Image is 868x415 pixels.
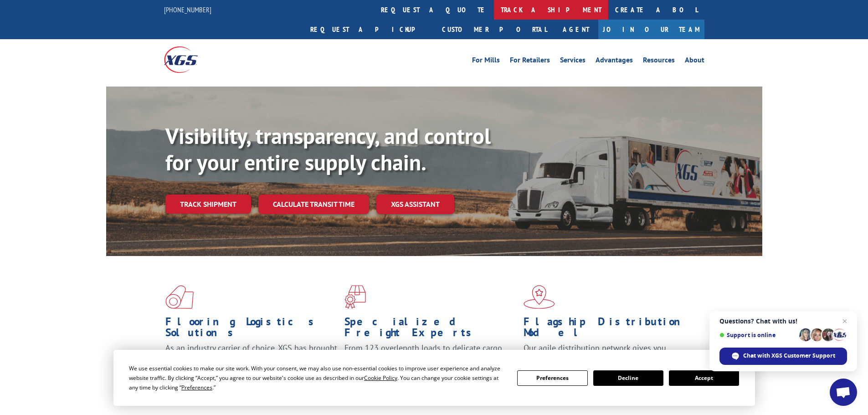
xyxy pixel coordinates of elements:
span: Chat with XGS Customer Support [719,348,847,365]
a: Calculate transit time [258,195,369,214]
span: Preferences [181,384,212,391]
a: [PHONE_NUMBER] [164,5,211,14]
span: Chat with XGS Customer Support [743,352,835,360]
a: For Retailers [510,56,550,67]
button: Decline [593,370,663,386]
p: From 123 overlength loads to delicate cargo, our experienced staff knows the best way to move you... [344,343,517,383]
span: Support is online [719,332,796,338]
a: XGS ASSISTANT [376,195,454,214]
img: xgs-icon-total-supply-chain-intelligence-red [165,285,194,309]
span: Cookie Policy [364,374,397,382]
a: Join Our Team [598,20,704,39]
h1: Flagship Distribution Model [524,316,696,343]
a: About [685,56,704,67]
span: As an industry carrier of choice, XGS has brought innovation and dedication to flooring logistics... [165,343,337,375]
button: Accept [669,370,739,386]
a: Agent [554,20,598,39]
a: Services [560,56,586,67]
b: Visibility, transparency, and control for your entire supply chain. [165,122,491,176]
a: Advantages [596,56,633,67]
a: For Mills [472,56,500,67]
div: We use essential cookies to make our site work. With your consent, we may also use non-essential ... [129,364,506,392]
a: Customer Portal [435,20,554,39]
img: xgs-icon-focused-on-flooring-red [344,285,366,309]
a: Track shipment [165,195,251,214]
span: Our agile distribution network gives you nationwide inventory management on demand. [524,343,691,364]
a: Request a pickup [303,20,435,39]
a: Open chat [830,379,857,406]
img: xgs-icon-flagship-distribution-model-red [524,285,555,309]
h1: Flooring Logistics Solutions [165,316,338,343]
span: Questions? Chat with us! [719,318,847,325]
h1: Specialized Freight Experts [344,316,517,343]
a: Resources [643,56,675,67]
button: Preferences [517,370,587,386]
div: Cookie Consent Prompt [113,350,755,406]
